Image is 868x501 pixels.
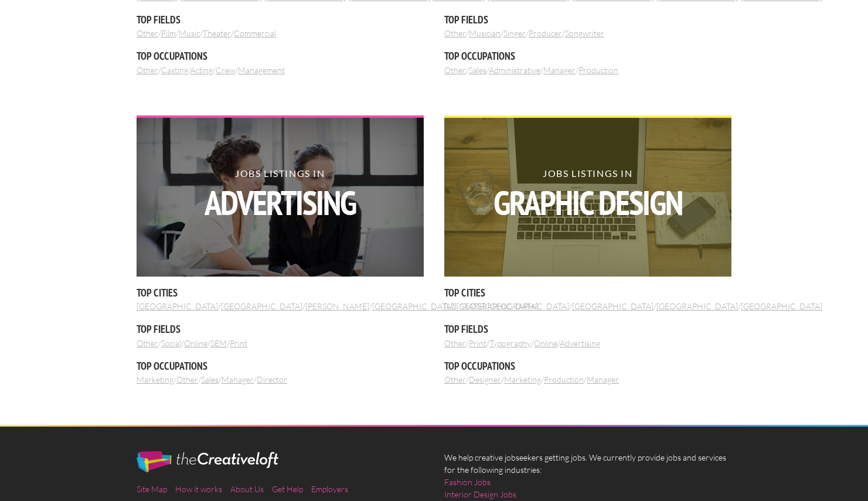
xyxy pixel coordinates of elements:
[444,301,485,311] a: [US_STATE]
[161,338,181,348] a: Social
[444,65,466,75] a: Other
[137,285,424,300] h5: Top Cities
[444,338,466,348] a: Other
[444,12,731,27] h5: Top Fields
[444,118,731,277] img: Mackbook air on wooden table with glass of water and iPhone next to it
[137,49,424,63] h5: Top Occupations
[175,484,222,494] a: How it works
[137,12,424,27] h5: Top Fields
[222,374,254,384] a: Manager
[238,65,285,75] a: Management
[305,301,369,311] a: [PERSON_NAME]
[444,488,516,500] a: Interior Design Jobs
[176,374,198,384] a: Other
[444,285,731,300] h5: Top Cities
[137,65,158,75] a: Other
[504,374,541,384] a: Marketing
[161,65,188,75] a: Casting
[444,186,731,220] strong: Graphic Design
[137,115,424,277] a: Jobs Listings inAdvertising
[137,451,278,472] img: The Creative Loft
[444,322,731,336] h5: Top Fields
[190,65,213,75] a: Acting
[544,374,584,384] a: Production
[444,374,466,384] a: Other
[444,115,731,277] a: Jobs Listings inGraphic Design
[741,301,822,311] a: [GEOGRAPHIC_DATA]
[534,338,557,348] a: Online
[489,65,540,75] a: Administrative
[444,359,731,373] h5: Top Occupations
[137,118,424,277] img: two women in advertising smiling and looking at a computer
[529,28,562,38] a: Producer
[272,484,303,494] a: Get Help
[137,301,218,311] a: [GEOGRAPHIC_DATA]
[201,374,219,384] a: Sales
[161,28,176,38] a: Film
[137,338,158,348] a: Other
[444,28,466,38] a: Other
[203,28,231,38] a: Theater
[137,484,167,494] a: Site Map
[444,169,731,220] h2: Jobs Listings in
[543,65,576,75] a: Manager
[444,115,731,385] div: / / / / / / / / / / / /
[230,484,264,494] a: About Us
[230,338,247,348] a: Print
[469,338,486,348] a: Print
[311,484,348,494] a: Employers
[137,186,424,220] strong: Advertising
[469,65,486,75] a: Sales
[210,338,227,348] a: SEM
[221,301,302,311] a: [GEOGRAPHIC_DATA]
[469,374,501,384] a: Designer
[565,28,604,38] a: Songwriter
[234,28,276,38] a: Commercial
[137,28,158,38] a: Other
[137,169,424,220] h2: Jobs Listings in
[560,338,600,348] a: Advertising
[444,476,491,488] a: Fashion Jobs
[137,374,173,384] a: Marketing
[137,359,424,373] h5: Top Occupations
[469,28,501,38] a: Musician
[444,49,731,63] h5: Top Occupations
[503,28,526,38] a: Singer
[578,65,618,75] a: Production
[372,301,454,311] a: [GEOGRAPHIC_DATA]
[488,301,569,311] a: [GEOGRAPHIC_DATA]
[216,65,235,75] a: Crew
[656,301,738,311] a: [GEOGRAPHIC_DATA]
[137,322,424,336] h5: Top Fields
[257,374,287,384] a: Director
[572,301,653,311] a: [GEOGRAPHIC_DATA]
[489,338,531,348] a: Typography
[587,374,619,384] a: Manager
[184,338,207,348] a: Online
[179,28,200,38] a: Music
[137,115,424,385] div: / / / / / / / / / / / /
